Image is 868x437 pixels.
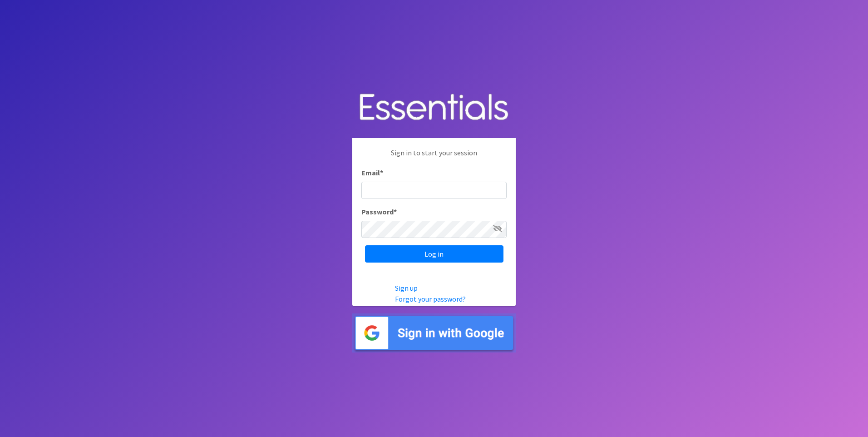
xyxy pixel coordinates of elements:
[361,167,383,178] label: Email
[380,168,383,177] abbr: required
[395,283,418,293] a: Sign up
[361,206,397,217] label: Password
[361,147,507,167] p: Sign in to start your session
[394,207,397,216] abbr: required
[365,245,503,263] input: Log in
[352,84,516,131] img: Human Essentials
[352,313,516,353] img: Sign in with Google
[395,294,466,303] a: Forgot your password?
